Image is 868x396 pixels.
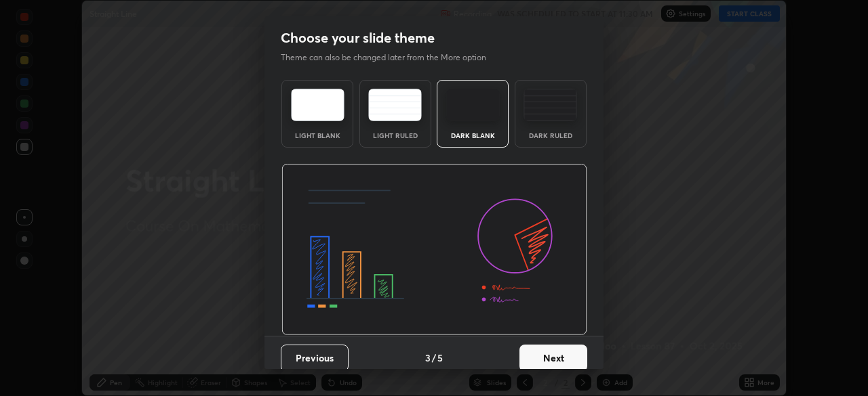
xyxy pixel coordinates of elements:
img: darkThemeBanner.d06ce4a2.svg [281,164,587,336]
img: lightRuledTheme.5fabf969.svg [368,89,422,121]
div: Light Ruled [368,132,422,139]
h2: Choose your slide theme [281,29,435,47]
div: Dark Ruled [524,132,578,139]
h4: 3 [425,351,431,365]
h4: / [432,351,436,365]
img: darkTheme.f0cc69e5.svg [446,89,500,121]
h4: 5 [437,351,443,365]
div: Dark Blank [446,132,500,139]
img: darkRuledTheme.de295e13.svg [524,89,577,121]
button: Next [519,345,587,372]
button: Previous [281,345,349,372]
p: Theme can also be changed later from the More option [281,51,500,64]
div: Light Blank [290,132,344,139]
img: lightTheme.e5ed3b09.svg [291,89,344,121]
